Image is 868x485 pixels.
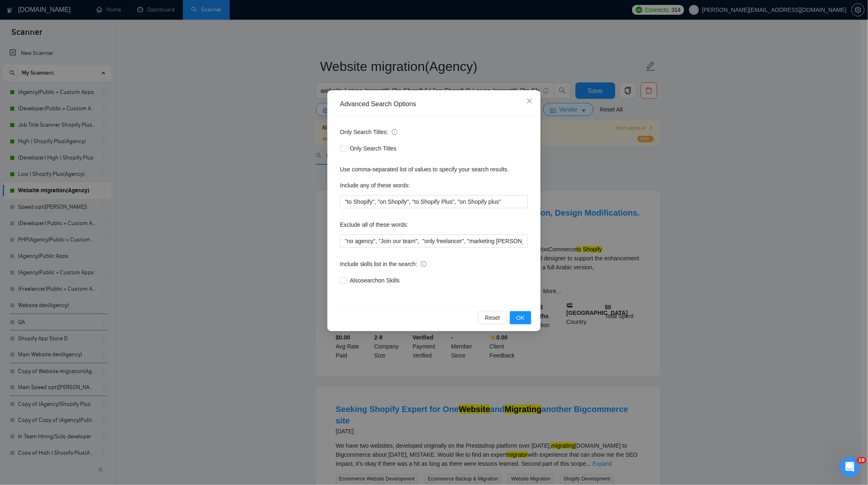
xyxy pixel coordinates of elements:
span: info-circle [392,129,397,135]
textarea: Ваше сообщение... [7,251,157,265]
span: Only Search Titles: [340,128,397,137]
div: v.homliakov@gmail.com говорит… [7,189,158,305]
button: Отправить сообщение… [141,265,154,278]
span: info-circle [421,261,427,267]
div: Закрыть [144,3,159,18]
span: Also search on Skills [347,276,403,285]
p: Активен [40,10,63,18]
button: go back [5,3,21,19]
div: Зрозуміли, дякую!! Тоді ми обговоримо це на своїй стороні і надамо Вам відповідь завтра!А можете ... [30,189,158,299]
div: Зрозуміли, дякую!! Тоді ми обговоримо це на своїй стороні і надамо Вам відповідь завтра! [36,194,151,218]
div: Advanced Search Options [340,100,528,109]
button: OK [510,311,531,324]
button: Средство выбора эмодзи [13,269,19,275]
div: А можете ще будь ласка уточнити для нас, щодо тренування Laziza AI. Проблема в тому, що я зберіга... [36,222,151,294]
button: Средство выбора GIF-файла [26,269,32,275]
button: Reset [478,311,507,324]
label: Exclude all of these words: [340,218,409,231]
img: Profile image for Nazar [23,5,37,18]
span: 10 [857,457,866,464]
div: Use comma-separated list of values to specify your search results. [340,165,528,174]
label: Include any of these words: [340,179,410,192]
button: Start recording [52,269,59,275]
button: Добавить вложение [39,269,46,275]
h1: Nazar [40,4,59,10]
span: Only Search Titles [347,144,400,153]
button: Главная [128,3,144,19]
span: Include skills list in the search: [340,260,427,269]
span: OK [516,313,525,322]
button: Close [519,90,541,112]
iframe: Intercom live chat [840,457,860,477]
span: Reset [485,313,500,322]
span: close [526,98,533,104]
